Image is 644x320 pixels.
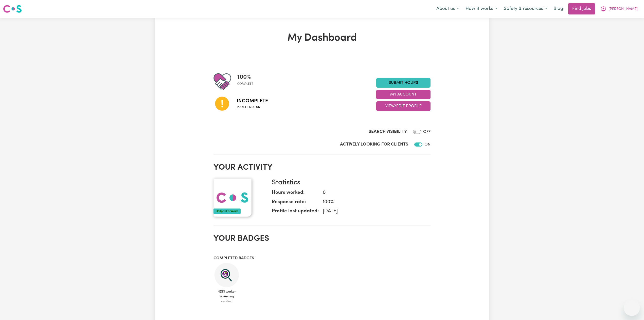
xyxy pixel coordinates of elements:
[213,209,241,214] div: #OpenForWork
[272,189,319,199] dt: Hours worked:
[568,3,595,14] a: Find jobs
[213,163,431,172] h2: Your activity
[272,199,319,208] dt: Response rate:
[376,90,431,99] button: My Account
[237,105,268,109] span: Profile status
[550,3,566,14] a: Blog
[376,78,431,88] a: Submit Hours
[213,32,431,44] h1: My Dashboard
[272,208,319,217] dt: Profile last updated:
[424,142,431,147] span: ON
[319,189,426,197] dd: 0
[500,4,550,14] button: Safety & resources
[376,101,431,111] button: View/Edit Profile
[609,6,638,12] span: [PERSON_NAME]
[624,300,640,316] iframe: Button to launch messaging window
[213,234,431,244] h2: Your badges
[237,82,253,86] span: complete
[462,4,500,14] button: How it works
[237,73,257,90] div: Profile completeness: 100%
[369,129,407,135] label: Search Visibility
[3,4,22,13] img: Careseekers logo
[433,4,462,14] button: About us
[213,256,431,261] h3: Completed badges
[237,73,253,82] span: 100 %
[423,130,431,134] span: OFF
[272,179,426,187] h3: Statistics
[213,287,240,306] span: NDIS worker screening verified
[214,263,239,287] img: NDIS Worker Screening Verified
[319,199,426,206] dd: 100 %
[237,97,268,105] span: Incomplete
[213,179,252,217] img: Your profile picture
[319,208,426,215] dd: [DATE]
[3,3,22,15] a: Careseekers logo
[597,4,641,14] button: My Account
[340,141,408,148] label: Actively Looking for Clients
